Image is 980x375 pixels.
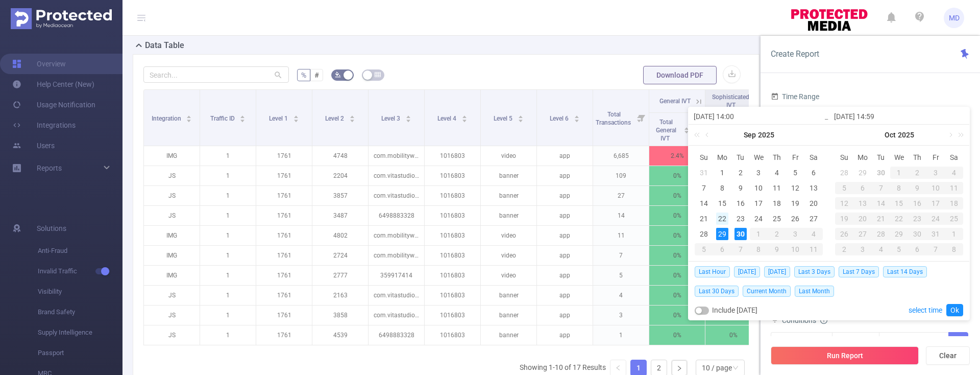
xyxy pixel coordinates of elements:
div: 3 [752,167,765,179]
td: September 14, 2025 [695,196,713,211]
td: October 12, 2025 [835,196,853,211]
div: 13 [807,182,820,194]
td: September 4, 2025 [768,165,786,180]
span: Anti-Fraud [38,241,122,261]
th: Fri [926,150,945,165]
td: October 23, 2025 [908,211,926,226]
td: November 7, 2025 [926,242,945,257]
i: icon: caret-up [684,126,690,129]
td: October 19, 2025 [835,211,853,226]
td: September 18, 2025 [768,196,786,211]
p: 1016803 [425,186,480,205]
td: September 26, 2025 [786,211,804,226]
th: Sat [945,150,963,165]
td: September 28, 2025 [695,226,713,242]
div: 8 [890,182,909,194]
td: November 5, 2025 [890,242,909,257]
div: 1 [890,167,909,179]
div: 10 [926,182,945,194]
span: We [750,153,768,162]
span: Traffic ID [210,115,236,122]
div: Sort [405,114,411,120]
td: September 22, 2025 [713,211,731,226]
td: September 6, 2025 [804,165,823,180]
th: Thu [908,150,926,165]
div: Sort [518,114,524,120]
span: Level 3 [381,115,402,122]
span: Fr [926,153,945,162]
i: icon: caret-down [574,118,579,121]
td: September 23, 2025 [731,211,750,226]
span: Total General IVT [656,119,676,142]
i: icon: down [732,365,739,372]
div: 12 [789,182,801,194]
td: October 13, 2025 [853,196,872,211]
a: Integrations [12,115,76,135]
span: Su [835,153,853,162]
button: Clear [926,346,970,365]
td: September 5, 2025 [786,165,804,180]
td: September 28, 2025 [835,165,853,180]
p: 1761 [256,146,312,166]
p: 3857 [312,186,368,205]
div: Sort [239,114,246,120]
div: 31 [698,167,710,179]
p: IMG [144,146,200,166]
span: Time Range [771,92,819,101]
div: 7 [872,182,890,194]
span: Level 2 [325,115,346,122]
th: Wed [750,150,768,165]
span: Level 1 [269,115,289,122]
i: icon: caret-up [240,114,246,117]
div: 28 [698,228,710,240]
span: Level 4 [437,115,458,122]
td: October 3, 2025 [786,226,804,242]
div: 22 [716,213,728,225]
div: 30 [875,167,887,179]
p: app [537,206,593,225]
h2: Data Table [145,39,184,52]
a: 2025 [757,125,775,145]
div: 7 [698,182,710,194]
div: 18 [945,197,963,209]
i: icon: caret-down [186,118,192,121]
span: Level 5 [494,115,514,122]
div: Sort [574,114,580,120]
div: 12 [835,197,853,209]
th: Mon [713,150,731,165]
span: Visibility [38,282,122,302]
div: Sort [349,114,355,120]
p: JS [144,206,200,225]
td: September 21, 2025 [695,211,713,226]
th: Tue [731,150,750,165]
td: October 16, 2025 [908,196,926,211]
td: October 10, 2025 [926,180,945,196]
span: Invalid Traffic [38,261,122,282]
p: 1016803 [425,206,480,225]
i: icon: caret-up [349,114,355,117]
p: 1 [200,146,256,166]
p: 1761 [256,206,312,225]
td: September 7, 2025 [695,180,713,196]
td: October 1, 2025 [890,165,909,180]
span: Sa [945,153,963,162]
div: 26 [789,213,801,225]
div: Sort [186,114,192,120]
div: 8 [716,182,728,194]
div: 29 [716,228,728,240]
i: icon: caret-down [293,118,299,121]
td: October 10, 2025 [786,242,804,257]
td: October 2, 2025 [768,226,786,242]
p: 2204 [312,166,368,185]
span: # [314,71,319,79]
td: September 13, 2025 [804,180,823,196]
span: We [890,153,909,162]
p: 1 [200,166,256,185]
div: 23 [734,213,747,225]
i: icon: caret-up [518,114,523,117]
div: 6 [807,167,820,179]
td: November 4, 2025 [872,242,890,257]
i: icon: caret-down [405,118,411,121]
td: October 22, 2025 [890,211,909,226]
p: JS [144,166,200,185]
